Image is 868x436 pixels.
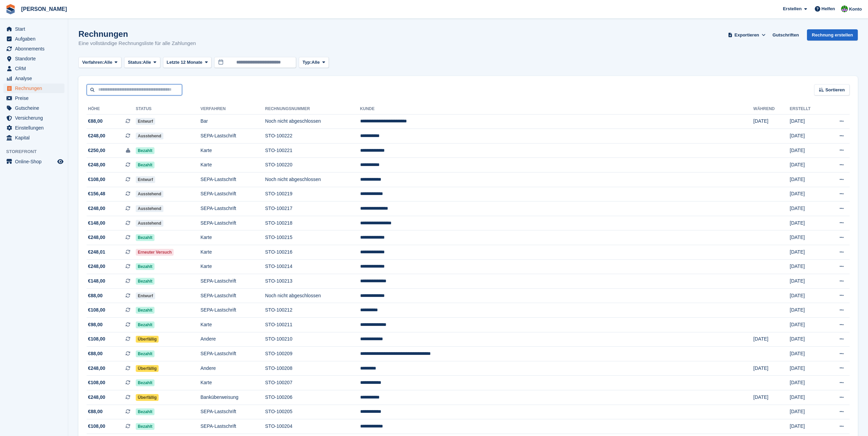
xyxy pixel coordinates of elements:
[136,205,163,212] span: Ausstehend
[136,263,155,270] span: Bezahlt
[167,59,203,66] span: Letzte 12 Monate
[143,59,151,66] span: Alle
[265,143,360,158] td: STO-100221
[753,104,790,115] th: Während
[360,104,753,115] th: Kunde
[201,361,265,376] td: Andere
[201,216,265,230] td: SEPA-Lastschrift
[841,5,848,12] img: Kirsten May-Schäfer
[201,104,265,115] th: Verfahren
[201,143,265,158] td: Karte
[15,74,56,83] span: Analyse
[128,59,143,66] span: Status:
[265,129,360,144] td: STO-100222
[136,278,155,285] span: Bezahlt
[88,365,105,372] span: €248,00
[790,216,825,230] td: [DATE]
[136,350,155,357] span: Bezahlt
[312,59,320,66] span: Alle
[5,4,16,14] img: stora-icon-8386f47178a22dfd0bd8f6a31ec36ba5ce8667c1dd55bd0f319d3a0aa187defe.svg
[136,191,163,197] span: Ausstehend
[56,157,64,166] a: Vorschau-Shop
[790,303,825,318] td: [DATE]
[88,292,103,299] span: €88,00
[201,274,265,289] td: SEPA-Lastschrift
[790,376,825,390] td: [DATE]
[265,332,360,347] td: STO-100210
[790,104,825,115] th: Erstellt
[88,205,105,212] span: €248,00
[136,321,155,328] span: Bezahlt
[265,318,360,332] td: STO-100211
[3,133,64,142] a: menu
[104,59,112,66] span: Alle
[136,307,155,314] span: Bezahlt
[88,190,105,197] span: €156,48
[15,103,56,113] span: Gutscheine
[15,44,56,54] span: Abonnements
[88,350,103,357] span: €88,00
[201,347,265,361] td: SEPA-Lastschrift
[136,147,155,154] span: Bezahlt
[299,57,329,68] button: Typ: Alle
[265,390,360,405] td: STO-100206
[82,59,104,66] span: Verfahren:
[201,288,265,303] td: SEPA-Lastschrift
[88,147,105,154] span: €250,00
[136,336,159,343] span: Überfällig
[201,419,265,434] td: SEPA-Lastschrift
[136,234,155,241] span: Bezahlt
[265,376,360,390] td: STO-100207
[3,113,64,123] a: menu
[201,172,265,187] td: SEPA-Lastschrift
[265,187,360,201] td: STO-100219
[124,57,160,68] button: Status: Alle
[3,44,64,54] a: menu
[753,114,790,129] td: [DATE]
[790,332,825,347] td: [DATE]
[265,230,360,245] td: STO-100215
[88,379,105,386] span: €108,00
[78,29,196,39] h1: Rechnungen
[265,245,360,260] td: STO-100216
[136,220,163,227] span: Ausstehend
[790,274,825,289] td: [DATE]
[88,176,105,183] span: €108,00
[3,34,64,44] a: menu
[15,157,56,166] span: Online-Shop
[265,201,360,216] td: STO-100217
[201,230,265,245] td: Karte
[790,259,825,274] td: [DATE]
[790,361,825,376] td: [DATE]
[3,24,64,34] a: menu
[726,29,767,41] button: Exportieren
[790,187,825,201] td: [DATE]
[136,365,159,372] span: Überfällig
[3,74,64,83] a: menu
[265,259,360,274] td: STO-100214
[88,321,103,328] span: €98,00
[790,143,825,158] td: [DATE]
[265,274,360,289] td: STO-100213
[201,245,265,260] td: Karte
[15,123,56,133] span: Einstellungen
[807,29,858,41] a: Rechnung erstellen
[163,57,212,68] button: Letzte 12 Monate
[136,423,155,430] span: Bezahlt
[790,158,825,172] td: [DATE]
[87,104,136,115] th: Höhe
[136,104,201,115] th: Status
[136,292,155,299] span: Entwurf
[15,34,56,44] span: Aufgaben
[201,129,265,144] td: SEPA-Lastschrift
[265,361,360,376] td: STO-100208
[3,123,64,133] a: menu
[15,133,56,142] span: Kapital
[136,408,155,415] span: Bezahlt
[783,5,801,12] span: Erstellen
[201,303,265,318] td: SEPA-Lastschrift
[78,40,196,47] p: Eine vollständige Rechnungsliste für alle Zahlungen
[3,54,64,63] a: menu
[201,114,265,129] td: Bar
[3,103,64,113] a: menu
